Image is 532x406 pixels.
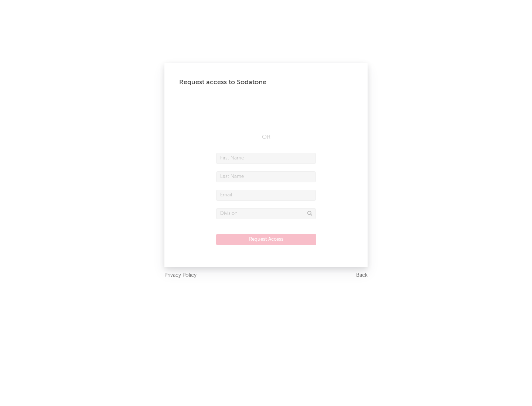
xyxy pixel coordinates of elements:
div: Request access to Sodatone [179,78,353,87]
input: Email [216,190,316,201]
input: First Name [216,153,316,164]
input: Last Name [216,171,316,182]
a: Back [356,271,368,280]
input: Division [216,208,316,219]
button: Request Access [216,234,316,245]
div: OR [216,133,316,142]
a: Privacy Policy [164,271,197,280]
